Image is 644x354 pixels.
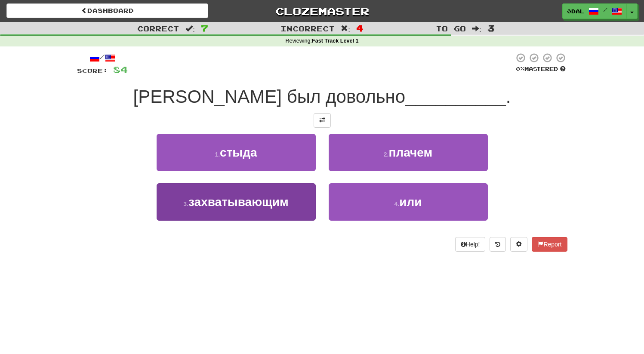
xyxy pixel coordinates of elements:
[506,86,511,107] span: .
[516,65,524,72] span: 0 %
[472,25,481,32] span: :
[157,134,316,171] button: 1.стыда
[201,23,208,33] span: 7
[314,113,331,128] button: Toggle translation (alt+t)
[514,65,567,73] div: Mastered
[137,24,179,33] span: Correct
[77,52,128,63] div: /
[562,3,627,19] a: 0dal /
[185,25,195,32] span: :
[183,200,188,207] small: 3 .
[384,151,389,158] small: 2 .
[436,24,466,33] span: To go
[490,237,506,252] button: Round history (alt+y)
[356,23,364,33] span: 4
[6,3,208,18] a: Dashboard
[455,237,486,252] button: Help!
[487,23,495,33] span: 3
[113,64,128,75] span: 84
[405,86,506,107] span: __________
[394,200,400,207] small: 4 .
[341,25,350,32] span: :
[280,24,335,33] span: Incorrect
[532,237,567,252] button: Report
[221,3,423,18] a: Clozemaster
[388,146,432,159] span: плачем
[188,195,289,209] span: захватывающим
[157,183,316,221] button: 3.захватывающим
[77,67,108,74] span: Score:
[603,7,607,13] span: /
[215,151,220,158] small: 1 .
[329,183,488,221] button: 4.или
[220,146,257,159] span: стыда
[399,195,422,209] span: или
[567,7,584,15] span: 0dal
[312,38,359,44] strong: Fast Track Level 1
[329,134,488,171] button: 2.плачем
[133,86,406,107] span: [PERSON_NAME] был довольно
